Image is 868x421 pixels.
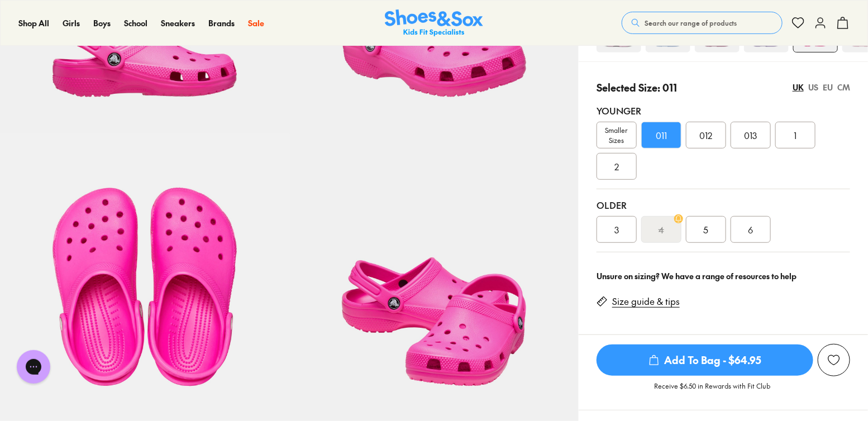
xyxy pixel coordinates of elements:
[248,17,264,28] span: Sale
[597,80,677,95] p: Selected Size: 011
[614,160,619,173] span: 2
[808,82,818,93] div: US
[597,198,850,212] div: Older
[823,82,833,93] div: EU
[597,270,850,282] div: Unsure on sizing? We have a range of resources to help
[208,17,235,28] span: Brands
[385,9,483,37] a: Shoes & Sox
[208,17,235,29] a: Brands
[597,104,850,117] div: Younger
[612,295,680,308] a: Size guide & tips
[659,223,664,236] s: 4
[11,346,56,387] iframe: Gorgias live chat messenger
[93,17,111,29] a: Boys
[837,82,850,93] div: CM
[748,223,753,236] span: 6
[656,128,667,142] span: 011
[385,9,483,37] img: SNS_Logo_Responsive.svg
[614,223,619,236] span: 3
[818,344,850,376] button: Add to Wishlist
[93,17,111,28] span: Boys
[18,17,49,29] a: Shop All
[744,128,757,142] span: 013
[161,17,195,28] span: Sneakers
[703,223,708,236] span: 5
[18,17,49,28] span: Shop All
[124,17,147,29] a: School
[248,17,264,29] a: Sale
[597,125,636,145] span: Smaller Sizes
[793,82,804,93] div: UK
[654,381,770,401] p: Receive $6.50 in Rewards with Fit Club
[63,17,80,28] span: Girls
[161,17,195,29] a: Sneakers
[645,18,737,28] span: Search our range of products
[124,17,147,28] span: School
[699,128,712,142] span: 012
[597,345,813,376] span: Add To Bag - $64.95
[794,128,797,142] span: 1
[63,17,80,29] a: Girls
[597,344,813,376] button: Add To Bag - $64.95
[622,12,783,34] button: Search our range of products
